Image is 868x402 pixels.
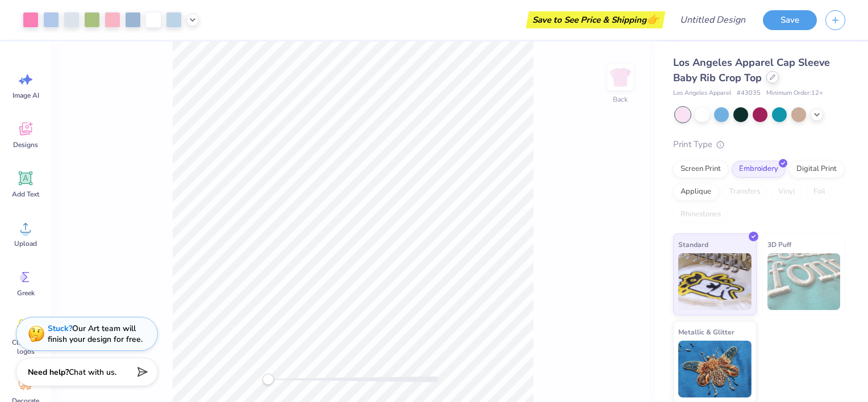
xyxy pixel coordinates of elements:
[529,11,662,28] div: Save to See Price & Shipping
[12,91,39,100] span: Image AI
[771,183,803,200] div: Vinyl
[763,10,817,30] button: Save
[69,367,116,378] span: Chat with us.
[13,140,38,149] span: Designs
[673,183,719,200] div: Applique
[678,326,735,338] span: Metallic & Glitter
[673,138,845,151] div: Print Type
[673,56,830,85] span: Los Angeles Apparel Cap Sleeve Baby Rib Crop Top
[722,183,767,200] div: Transfers
[671,9,754,31] input: Untitled Design
[48,323,143,345] div: Our Art team will finish your design for free.
[766,89,823,98] span: Minimum Order: 12 +
[613,94,628,104] div: Back
[609,66,632,89] img: Back
[17,288,35,298] span: Greek
[14,239,37,248] span: Upload
[732,161,786,178] div: Embroidery
[7,338,44,356] span: Clipart & logos
[678,238,708,250] span: Standard
[678,253,752,310] img: Standard
[262,374,274,385] div: Accessibility label
[48,323,72,334] strong: Stuck?
[767,238,791,250] span: 3D Puff
[28,367,69,378] strong: Need help?
[673,161,728,178] div: Screen Print
[673,206,728,223] div: Rhinestones
[737,89,761,98] span: # 43035
[806,183,833,200] div: Foil
[767,253,841,310] img: 3D Puff
[646,12,659,26] span: 👉
[12,190,39,199] span: Add Text
[678,341,752,397] img: Metallic & Glitter
[673,89,731,98] span: Los Angeles Apparel
[789,161,844,178] div: Digital Print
